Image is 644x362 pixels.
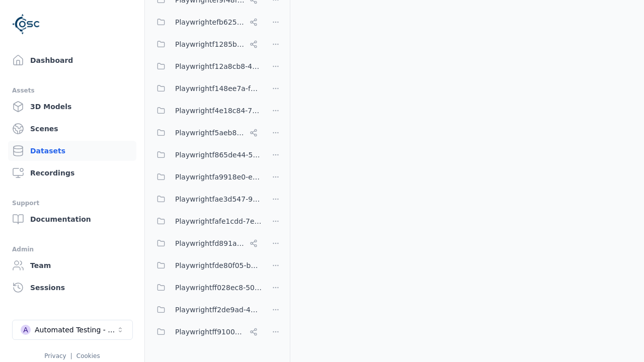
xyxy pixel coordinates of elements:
a: Documentation [8,209,136,229]
span: Playwrightf12a8cb8-44f5-4bf0-b292-721ddd8e7e42 [175,60,262,72]
button: Playwrightf12a8cb8-44f5-4bf0-b292-721ddd8e7e42 [151,56,262,76]
span: Playwrightfd891aa9-817c-4b53-b4a5-239ad8786b13 [175,237,246,249]
div: Assets [12,84,132,97]
button: Playwrightff2de9ad-4338-48c0-bd04-efed0ef8cbf4 [151,300,262,320]
span: Playwrightfa9918e0-e6c7-48e0-9ade-ec9b0f0d9008 [175,171,262,183]
button: Playwrightfafe1cdd-7eb2-4390-bfe1-ed4773ecffac [151,211,262,231]
span: | [70,352,72,359]
button: Playwrightefb6251a-f72e-4cb7-bc11-185fbdc8734c [151,12,262,32]
span: Playwrightf1285bef-0e1f-4916-a3c2-d80ed4e692e1 [175,38,246,50]
button: Playwrightf1285bef-0e1f-4916-a3c2-d80ed4e692e1 [151,34,262,54]
button: Select a workspace [12,320,133,340]
a: Team [8,255,136,276]
button: Playwrightf4e18c84-7c7e-4c28-bfa4-7be69262452c [151,101,262,121]
div: A [21,325,31,335]
button: Playwrightfa9918e0-e6c7-48e0-9ade-ec9b0f0d9008 [151,167,262,187]
span: Playwrightff028ec8-50e9-4dd8-81bd-941bca1e104f [175,282,262,294]
span: Playwrightff2de9ad-4338-48c0-bd04-efed0ef8cbf4 [175,304,262,316]
button: Playwrightf5aeb831-9105-46b5-9a9b-c943ac435ad3 [151,123,262,143]
a: Scenes [8,119,136,139]
a: 3D Models [8,97,136,117]
a: Sessions [8,278,136,298]
span: Playwrightefb6251a-f72e-4cb7-bc11-185fbdc8734c [175,16,246,28]
button: Playwrightfd891aa9-817c-4b53-b4a5-239ad8786b13 [151,233,262,253]
button: Playwrightf148ee7a-f6f0-478b-8659-42bd4a5eac88 [151,78,262,99]
div: Support [12,197,132,209]
a: Cookies [76,352,100,359]
span: Playwrightff910033-c297-413c-9627-78f34a067480 [175,326,246,338]
button: Playwrightff028ec8-50e9-4dd8-81bd-941bca1e104f [151,278,262,298]
img: Logo [12,10,40,38]
button: Playwrightf865de44-5a3a-4288-a605-65bfd134d238 [151,145,262,165]
span: Playwrightf5aeb831-9105-46b5-9a9b-c943ac435ad3 [175,127,246,139]
button: Playwrightfae3d547-9354-4b34-ba80-334734bb31d4 [151,189,262,209]
div: Admin [12,243,132,255]
a: Datasets [8,141,136,161]
a: Privacy [44,352,66,359]
span: Playwrightfde80f05-b70d-4104-ad1c-b71865a0eedf [175,259,262,271]
span: Playwrightf865de44-5a3a-4288-a605-65bfd134d238 [175,149,262,161]
div: Automated Testing - Playwright [35,325,116,335]
a: Dashboard [8,50,136,70]
span: Playwrightfae3d547-9354-4b34-ba80-334734bb31d4 [175,193,262,205]
button: Playwrightff910033-c297-413c-9627-78f34a067480 [151,322,262,342]
span: Playwrightf148ee7a-f6f0-478b-8659-42bd4a5eac88 [175,82,262,95]
span: Playwrightf4e18c84-7c7e-4c28-bfa4-7be69262452c [175,105,262,117]
button: Playwrightfde80f05-b70d-4104-ad1c-b71865a0eedf [151,255,262,276]
a: Recordings [8,163,136,183]
span: Playwrightfafe1cdd-7eb2-4390-bfe1-ed4773ecffac [175,215,262,227]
